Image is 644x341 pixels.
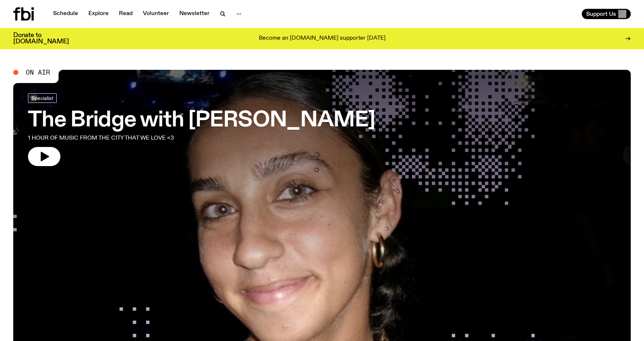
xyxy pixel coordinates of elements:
a: Schedule [49,9,82,19]
p: Become an [DOMAIN_NAME] supporter [DATE] [259,35,386,42]
span: On Air [26,69,50,76]
a: The Bridge with [PERSON_NAME]1 HOUR OF MUSIC FROM THE CITY THAT WE LOVE <3 [28,93,375,166]
h3: The Bridge with [PERSON_NAME] [28,110,375,131]
a: Newsletter [175,9,214,19]
a: Read [115,9,137,19]
a: Explore [84,9,113,19]
p: 1 HOUR OF MUSIC FROM THE CITY THAT WE LOVE <3 [28,134,217,143]
h3: Donate to [DOMAIN_NAME] [13,32,69,45]
span: Support Us [586,11,616,17]
button: Support Us [582,9,631,19]
span: Specialist [31,95,53,101]
a: Volunteer [138,9,173,19]
a: Specialist [28,93,57,103]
